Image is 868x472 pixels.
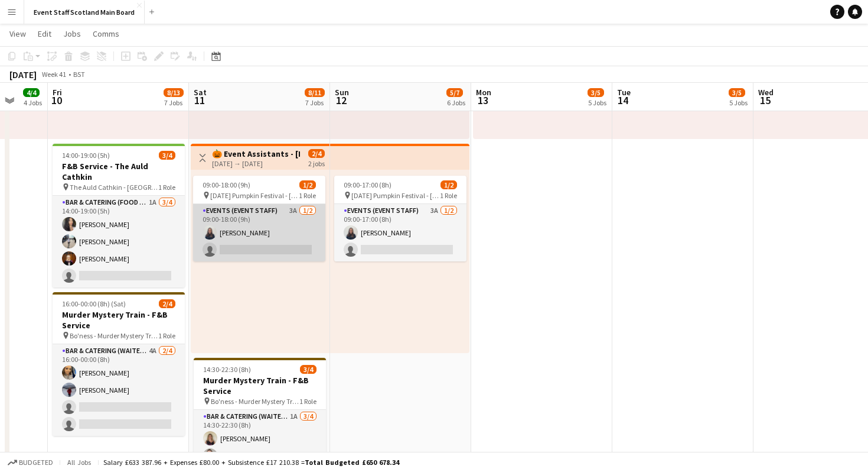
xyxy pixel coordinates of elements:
span: 1/2 [299,180,316,189]
span: Jobs [63,28,81,39]
span: 4/4 [23,88,40,97]
div: 4 Jobs [24,98,42,107]
span: Total Budgeted £650 678.34 [305,458,399,467]
span: Comms [93,28,119,39]
div: 2 jobs [308,158,325,168]
div: BST [73,70,85,79]
span: 3/5 [729,88,745,97]
div: 7 Jobs [164,98,183,107]
span: Sat [194,87,207,98]
div: 5 Jobs [588,98,606,107]
span: Week 41 [39,70,68,79]
span: Mon [476,87,491,98]
span: 5/7 [446,88,463,97]
span: 15 [756,93,774,107]
span: Sun [335,87,349,98]
span: Wed [758,87,774,98]
h3: Murder Mystery Train - F&B Service [53,309,185,331]
app-job-card: 09:00-18:00 (9h)1/2 [DATE] Pumpkin Festival - [GEOGRAPHIC_DATA]1 RoleEvents (Event Staff)3A1/209:... [193,176,325,261]
span: 1 Role [299,191,316,200]
span: 1 Role [299,397,316,406]
span: [DATE] Pumpkin Festival - [GEOGRAPHIC_DATA] [210,191,299,200]
button: Event Staff Scotland Main Board [24,1,145,24]
span: 1 Role [158,331,175,340]
span: Budgeted [19,458,53,467]
h3: 🎃 Event Assistants - [DATE] Pumpkin Festival 🎃 [212,148,300,159]
app-card-role: Events (Event Staff)3A1/209:00-18:00 (9h)[PERSON_NAME] [193,204,325,261]
span: 2/4 [308,149,325,158]
span: The Auld Cathkin - [GEOGRAPHIC_DATA] [70,183,158,192]
app-card-role: Bar & Catering (Food & Beverage Service)1A3/414:00-19:00 (5h)[PERSON_NAME][PERSON_NAME][PERSON_NAME] [53,196,185,287]
span: 11 [192,93,207,107]
span: Edit [38,28,51,39]
div: 7 Jobs [305,98,324,107]
span: 09:00-17:00 (8h) [344,180,391,189]
span: 13 [474,93,491,107]
h3: F&B Service - The Auld Cathkin [53,161,185,182]
span: 3/4 [159,151,175,160]
span: 16:00-00:00 (8h) (Sat) [62,299,126,308]
span: 1/2 [440,180,457,189]
a: Edit [33,26,56,41]
app-job-card: 16:00-00:00 (8h) (Sat)2/4Murder Mystery Train - F&B Service Bo'ness - Murder Mystery Train1 RoleB... [53,292,185,436]
span: Bo'ness - Murder Mystery Train [211,397,299,406]
span: 1 Role [440,191,457,200]
span: 2/4 [159,299,175,308]
span: 3/5 [588,88,604,97]
a: Jobs [58,26,86,41]
span: 14:30-22:30 (8h) [203,365,251,374]
span: 14 [615,93,631,107]
span: 8/13 [164,88,184,97]
a: Comms [88,26,124,41]
button: Budgeted [6,456,55,469]
span: 8/11 [305,88,325,97]
span: 12 [333,93,349,107]
span: 14:00-19:00 (5h) [62,151,110,160]
span: 1 Role [158,183,175,192]
span: Tue [617,87,631,98]
app-card-role: Bar & Catering (Waiter / waitress)4A2/416:00-00:00 (8h)[PERSON_NAME][PERSON_NAME] [53,344,185,436]
span: All jobs [65,458,93,467]
div: 5 Jobs [729,98,748,107]
span: Bo'ness - Murder Mystery Train [70,331,158,340]
span: Fri [53,87,62,98]
span: 3/4 [300,365,316,374]
a: View [5,26,31,41]
div: Salary £633 387.96 + Expenses £80.00 + Subsistence £17 210.38 = [103,458,399,467]
span: View [9,28,26,39]
app-job-card: 09:00-17:00 (8h)1/2 [DATE] Pumpkin Festival - [GEOGRAPHIC_DATA]1 RoleEvents (Event Staff)3A1/209:... [334,176,466,261]
span: 09:00-18:00 (9h) [203,180,250,189]
div: [DATE] [9,69,37,80]
app-card-role: Events (Event Staff)3A1/209:00-17:00 (8h)[PERSON_NAME] [334,204,466,261]
span: 10 [51,93,62,107]
app-job-card: 14:00-19:00 (5h)3/4F&B Service - The Auld Cathkin The Auld Cathkin - [GEOGRAPHIC_DATA]1 RoleBar &... [53,144,185,287]
h3: Murder Mystery Train - F&B Service [194,375,326,396]
div: 6 Jobs [447,98,465,107]
span: [DATE] Pumpkin Festival - [GEOGRAPHIC_DATA] [351,191,440,200]
div: [DATE] → [DATE] [212,159,300,168]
